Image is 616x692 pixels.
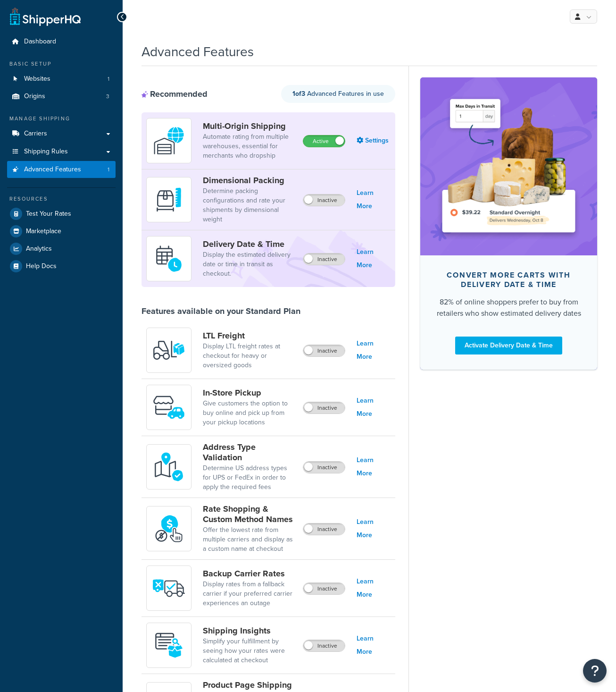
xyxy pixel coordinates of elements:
[152,512,185,545] img: icon-duo-feat-rate-shopping-ecdd8bed.png
[7,240,116,257] a: Analytics
[24,166,81,174] span: Advanced Features
[203,625,295,636] a: Shipping Insights
[24,75,50,83] span: Websites
[357,575,391,601] a: Learn More
[292,89,305,99] strong: 1 of 3
[203,442,295,463] a: Address Type Validation
[203,342,295,370] a: Display LTL freight rates at checkout for heavy or oversized goods
[357,186,391,213] a: Learn More
[203,568,295,579] a: Backup Carrier Rates
[152,450,185,483] img: kIG8fy0lQAAAABJRU5ErkJggg==
[434,92,583,241] img: feature-image-ddt-36eae7f7280da8017bfb280eaccd9c446f90b1fe08728e4019434db127062ab4.png
[7,125,116,143] a: Carriers
[303,402,345,414] label: Inactive
[203,239,295,249] a: Delivery Date & Time
[303,462,345,473] label: Inactive
[583,659,607,683] button: Open Resource Center
[26,262,57,270] span: Help Docs
[203,175,295,186] a: Dimensional Packing
[7,205,116,222] a: Test Your Rates
[203,330,295,341] a: LTL Freight
[303,345,345,356] label: Inactive
[142,306,300,316] div: Features available on your Standard Plan
[152,629,185,662] img: Acw9rhKYsOEjAAAAAElFTkSuQmCC
[26,245,52,253] span: Analytics
[7,161,116,178] a: Advanced Features1
[7,195,116,203] div: Resources
[455,337,562,354] a: Activate Delivery Date & Time
[303,194,345,206] label: Inactive
[152,124,185,157] img: WatD5o0RtDAAAAAElFTkSuQmCC
[203,121,295,131] a: Multi-Origin Shipping
[357,337,391,363] a: Learn More
[24,148,68,156] span: Shipping Rules
[435,296,582,319] div: 82% of online shoppers prefer to buy from retailers who show estimated delivery dates
[357,134,391,147] a: Settings
[152,183,185,216] img: DTVBYsAAAAAASUVORK5CYII=
[203,525,295,554] a: Offer the lowest rate from multiple carriers and display as a custom name at checkout
[108,166,109,174] span: 1
[26,228,61,236] span: Marketplace
[303,523,345,535] label: Inactive
[24,130,47,138] span: Carriers
[203,637,295,665] a: Simplify your fulfillment by seeing how your rates were calculated at checkout
[357,394,391,421] a: Learn More
[292,89,384,99] span: Advanced Features in use
[303,135,345,147] label: Active
[203,399,295,427] a: Give customers the option to buy online and pick up from your pickup locations
[7,88,116,105] li: Origins
[7,33,116,51] a: Dashboard
[26,210,71,218] span: Test Your Rates
[203,504,295,524] a: Rate Shopping & Custom Method Names
[303,583,345,594] label: Inactive
[24,38,56,46] span: Dashboard
[152,334,185,367] img: y79ZsPf0fXUFUhFXDzUgf+ktZg5F2+ohG75+v3d2s1D9TjoU8PiyCIluIjV41seZevKCRuEjTPPOKHJsQcmKCXGdfprl3L4q7...
[7,143,116,160] a: Shipping Rules
[203,186,295,224] a: Determine packing configurations and rate your shipments by dimensional weight
[7,161,116,178] li: Advanced Features
[357,515,391,542] a: Learn More
[7,70,116,88] a: Websites1
[357,454,391,480] a: Learn More
[24,93,45,101] span: Origins
[357,245,391,272] a: Learn More
[203,132,295,160] a: Automate rating from multiple warehouses, essential for merchants who dropship
[203,388,295,398] a: In-Store Pickup
[142,89,208,99] div: Recommended
[7,223,116,240] a: Marketplace
[7,70,116,88] li: Websites
[7,258,116,275] a: Help Docs
[7,88,116,105] a: Origins3
[203,464,295,492] a: Determine US address types for UPS or FedEx in order to apply the required fees
[152,242,185,275] img: gfkeb5ejjkALwAAAABJRU5ErkJggg==
[152,572,185,605] img: icon-duo-feat-backup-carrier-4420b188.png
[7,60,116,68] div: Basic Setup
[203,250,295,278] a: Display the estimated delivery date or time in transit as checkout.
[435,270,582,289] div: Convert more carts with delivery date & time
[357,632,391,658] a: Learn More
[303,253,345,265] label: Inactive
[106,93,109,101] span: 3
[203,580,295,608] a: Display rates from a fallback carrier if your preferred carrier experiences an outage
[7,115,116,123] div: Manage Shipping
[152,391,185,424] img: wfgcfpwTIucLEAAAAASUVORK5CYII=
[108,75,109,83] span: 1
[303,640,345,651] label: Inactive
[142,42,254,61] h1: Advanced Features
